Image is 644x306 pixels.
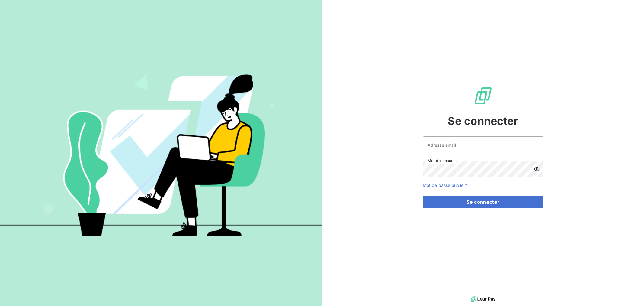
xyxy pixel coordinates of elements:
button: Se connecter [423,196,543,208]
img: Logo LeanPay [473,86,493,106]
span: Se connecter [448,113,518,129]
input: placeholder [423,136,543,153]
img: logo [471,295,495,304]
a: Mot de passe oublié ? [423,183,467,188]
